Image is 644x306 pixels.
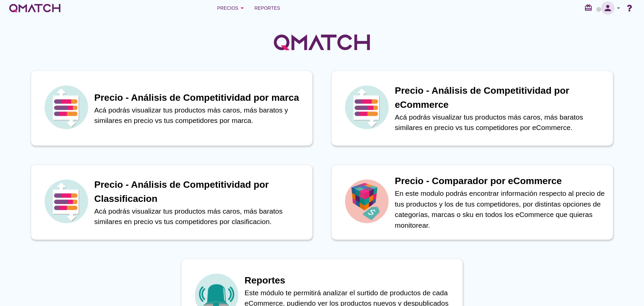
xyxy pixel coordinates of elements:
h1: Precio - Análisis de Competitividad por eCommerce [395,84,606,112]
a: iconPrecio - Comparador por eCommerceEn este modulo podrás encontrar información respecto al prec... [322,165,623,240]
h1: Reportes [245,273,456,288]
p: Acá podrás visualizar tus productos más caros, más baratos similares en precio vs tus competidore... [395,112,606,133]
a: white-qmatch-logo [8,1,62,15]
i: arrow_drop_down [614,4,623,12]
span: Reportes [254,4,280,12]
h1: Precio - Comparador por eCommerce [395,174,606,188]
p: Acá podrás visualizar tus productos más caros, más baratos similares en precio vs tus competidore... [94,206,306,227]
h1: Precio - Análisis de Competitividad por Classificacion [94,178,306,206]
i: person [601,3,614,13]
a: iconPrecio - Análisis de Competitividad por ClassificacionAcá podrás visualizar tus productos más... [21,165,322,240]
img: QMatchLogo [272,26,372,59]
img: icon [43,84,90,131]
i: arrow_drop_down [238,4,246,12]
div: Precios [217,4,246,12]
img: icon [43,178,90,225]
h1: Precio - Análisis de Competitividad por marca [94,91,306,105]
a: iconPrecio - Análisis de Competitividad por eCommerceAcá podrás visualizar tus productos más caro... [322,71,623,146]
i: redeem [584,4,595,12]
img: icon [343,178,390,225]
img: icon [343,84,390,131]
a: iconPrecio - Análisis de Competitividad por marcaAcá podrás visualizar tus productos más caros, m... [21,71,322,146]
p: En este modulo podrás encontrar información respecto al precio de tus productos y los de tus comp... [395,188,606,230]
p: Acá podrás visualizar tus productos más caros, más baratos y similares en precio vs tus competido... [94,105,306,126]
a: Reportes [252,1,283,15]
button: Precios [212,1,252,15]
